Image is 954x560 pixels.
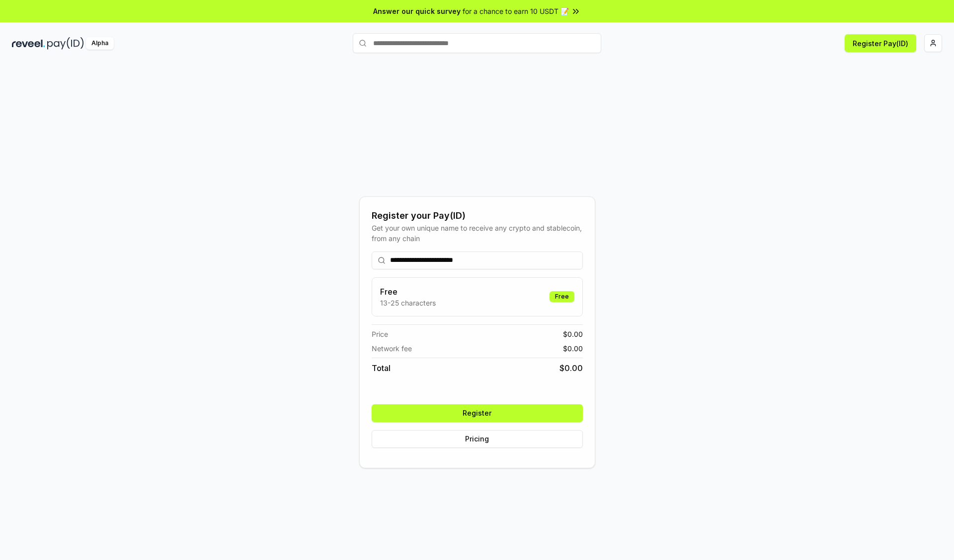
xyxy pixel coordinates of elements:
[372,362,391,374] span: Total
[373,6,461,16] span: Answer our quick survey
[86,37,114,50] div: Alpha
[563,343,583,354] span: $ 0.00
[372,329,388,339] span: Price
[12,37,45,50] img: reveel_dark
[463,6,569,16] span: for a chance to earn 10 USDT 📝
[559,362,583,374] span: $ 0.00
[372,343,412,354] span: Network fee
[372,223,583,244] div: Get your own unique name to receive any crypto and stablecoin, from any chain
[380,286,436,298] h3: Free
[845,34,916,52] button: Register Pay(ID)
[380,298,436,308] p: 13-25 characters
[563,329,583,339] span: $ 0.00
[47,37,84,50] img: pay_id
[550,291,574,302] div: Free
[372,404,583,422] button: Register
[372,430,583,448] button: Pricing
[372,209,583,223] div: Register your Pay(ID)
